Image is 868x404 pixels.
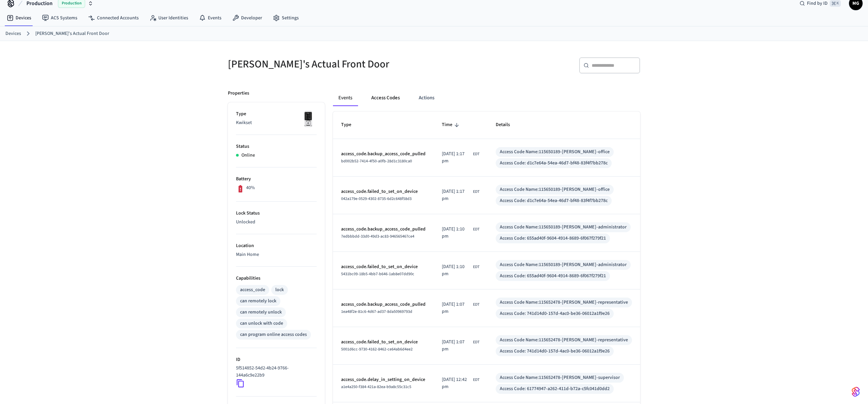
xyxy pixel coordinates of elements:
[496,120,519,130] span: Details
[442,376,479,390] div: America/New_York
[268,12,304,24] a: Settings
[240,286,265,294] div: access_code
[236,210,317,217] p: Lock Status
[236,275,317,282] p: Capabilities
[341,150,426,158] p: access_code.backup_access_code_pulled
[275,286,284,294] div: lock
[236,176,317,183] p: Battery
[341,271,414,277] span: 5431bc09-18b5-4bb7-b646-1ab8e07dd90c
[500,235,606,242] div: Access Code: 655ad40f-9604-4914-8689-6f067f279f21
[442,376,472,390] span: [DATE] 12:42 pm
[341,376,426,383] p: access_code.delay_in_setting_on_device
[236,219,317,226] p: Unlocked
[473,339,479,345] span: EDT
[37,12,83,24] a: ACS Systems
[236,251,317,258] p: Main Home
[236,365,314,379] p: 5f514852-54d2-4b24-9766-144a6c9e22b9
[333,90,640,106] div: ant example
[473,151,479,157] span: EDT
[228,57,430,71] h5: [PERSON_NAME]'s Actual Front Door
[442,226,479,240] div: America/New_York
[236,242,317,249] p: Location
[236,143,317,150] p: Status
[240,331,307,338] div: can program online access codes
[241,152,255,159] p: Online
[246,184,255,191] p: 40%
[194,12,227,24] a: Events
[442,339,479,353] div: America/New_York
[341,226,426,233] p: access_code.backup_access_code_pulled
[341,120,360,130] span: Type
[442,120,461,130] span: Time
[442,339,472,353] span: [DATE] 1:07 pm
[442,301,472,315] span: [DATE] 1:07 pm
[500,348,610,355] div: Access Code: 741d14d0-157d-4ac0-be36-06012a1f9e26
[341,339,426,346] p: access_code.failed_to_set_on_device
[236,119,317,126] p: Kwikset
[442,150,472,165] span: [DATE] 1:17 pm
[500,197,608,204] div: Access Code: d1c7e64a-54ea-46d7-bf48-83f4f7bb278c
[341,301,426,308] p: access_code.backup_access_code_pulled
[500,374,620,381] div: Access Code Name: 115652478-[PERSON_NAME]-supervisor
[341,234,414,239] span: 7edbbbdd-33d0-49d3-ac83-946565467ce4
[500,310,610,317] div: Access Code: 741d14d0-157d-4ac0-be36-06012a1f9e26
[5,30,21,37] a: Devices
[240,298,276,305] div: can remotely lock
[240,309,282,316] div: can remotely unlock
[473,226,479,233] span: EDT
[341,384,411,390] span: a1e4a250-f384-421a-82ea-b9a8c55c31c5
[1,12,37,24] a: Devices
[228,90,249,97] p: Properties
[473,189,479,195] span: EDT
[227,12,268,24] a: Developer
[442,188,472,202] span: [DATE] 1:17 pm
[35,30,109,37] a: [PERSON_NAME]'s Actual Front Door
[442,226,472,240] span: [DATE] 1:10 pm
[473,377,479,383] span: EDT
[144,12,194,24] a: User Identities
[473,302,479,308] span: EDT
[333,90,358,106] button: Events
[236,356,317,363] p: ID
[341,346,413,352] span: 5001d6cc-9730-4162-8462-ce64ab6d4ee2
[341,309,412,315] span: 1ea48f2e-81c6-4d67-ad37-8da50969793d
[413,90,440,106] button: Actions
[852,386,860,397] img: SeamLogoGradient.69752ec5.svg
[442,263,472,278] span: [DATE] 1:10 pm
[500,186,610,193] div: Access Code Name: 115650189-[PERSON_NAME]-office
[83,12,144,24] a: Connected Accounts
[442,150,479,165] div: America/New_York
[500,160,608,167] div: Access Code: d1c7e64a-54ea-46d7-bf48-83f4f7bb278c
[500,261,627,268] div: Access Code Name: 115650189-[PERSON_NAME]-administrator
[500,385,610,392] div: Access Code: 61774947-a262-411d-b72a-c5fc041d0dd2
[500,299,628,306] div: Access Code Name: 115652478-[PERSON_NAME]-representative
[442,263,479,278] div: America/New_York
[341,158,412,164] span: bd002b52-7414-4f50-a0fb-28d1c3180ca0
[500,337,628,344] div: Access Code Name: 115652478-[PERSON_NAME]-representative
[366,90,405,106] button: Access Codes
[341,188,426,195] p: access_code.failed_to_set_on_device
[473,264,479,270] span: EDT
[300,110,317,127] img: Kwikset Halo Touchscreen Wifi Enabled Smart Lock, Polished Chrome, Front
[236,110,317,118] p: Type
[442,301,479,315] div: America/New_York
[240,320,283,327] div: can unlock with code
[442,188,479,202] div: America/New_York
[500,148,610,156] div: Access Code Name: 115650189-[PERSON_NAME]-office
[500,272,606,280] div: Access Code: 655ad40f-9604-4914-8689-6f067f279f21
[341,196,412,202] span: 042a179e-0529-4302-8735-6d2c648f58d3
[341,263,426,270] p: access_code.failed_to_set_on_device
[500,224,627,231] div: Access Code Name: 115650189-[PERSON_NAME]-administrator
